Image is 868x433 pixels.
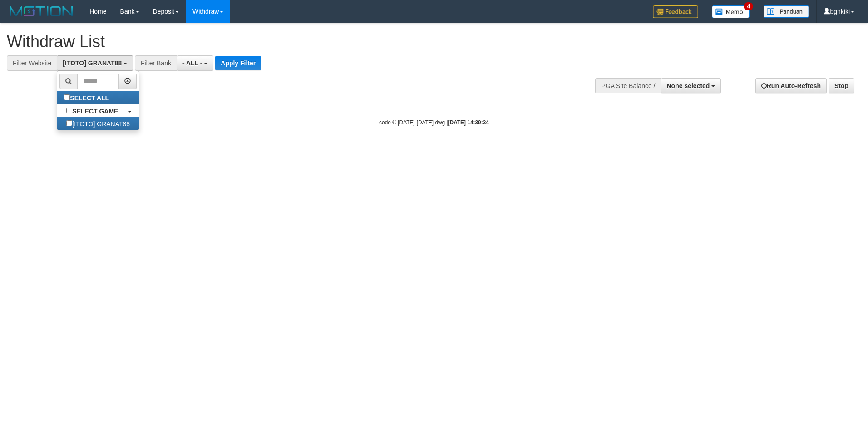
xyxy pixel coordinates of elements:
[177,55,213,71] button: - ALL -
[661,78,721,93] button: None selected
[57,117,139,130] label: [ITOTO] GRANAT88
[712,5,750,18] img: Button%20Memo.svg
[135,55,177,71] div: Filter Bank
[595,78,661,93] div: PGA Site Balance /
[7,33,570,51] h1: Withdraw List
[57,55,133,71] button: [ITOTO] GRANAT88
[64,94,70,100] input: SELECT ALL
[63,59,122,67] span: [ITOTO] GRANAT88
[829,78,854,93] a: Stop
[215,56,261,70] button: Apply Filter
[744,2,753,10] span: 4
[66,120,72,126] input: [ITOTO] GRANAT88
[764,5,809,18] img: panduan.png
[7,5,76,18] img: MOTION_logo.png
[667,82,710,89] span: None selected
[66,108,72,113] input: SELECT GAME
[57,104,139,117] a: SELECT GAME
[57,91,118,104] label: SELECT ALL
[72,108,118,115] b: SELECT GAME
[755,78,827,93] a: Run Auto-Refresh
[653,5,698,18] img: Feedback.jpg
[448,119,489,126] strong: [DATE] 14:39:34
[7,55,57,71] div: Filter Website
[379,119,489,126] small: code © [DATE]-[DATE] dwg |
[182,59,202,67] span: - ALL -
